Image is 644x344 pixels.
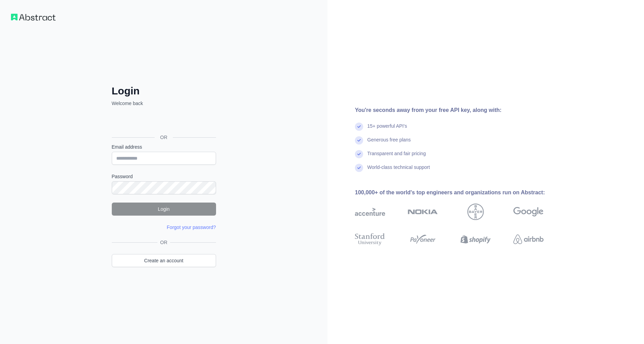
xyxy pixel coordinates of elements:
[108,114,218,129] iframe: Sign in with Google Button
[355,123,363,131] img: check mark
[367,150,426,164] div: Transparent and fair pricing
[155,134,173,141] span: OR
[513,204,544,220] img: google
[367,164,430,177] div: World-class technical support
[112,85,216,97] h2: Login
[355,188,565,197] div: 100,000+ of the world's top engineers and organizations run on Abstract:
[367,136,411,150] div: Generous free plans
[467,204,484,220] img: bayer
[355,150,363,158] img: check mark
[112,144,216,150] label: Email address
[461,232,491,247] img: shopify
[112,254,216,267] a: Create an account
[157,239,170,246] span: OR
[367,123,407,136] div: 15+ powerful API's
[355,204,385,220] img: accenture
[513,232,544,247] img: airbnb
[408,204,438,220] img: nokia
[355,164,363,172] img: check mark
[167,225,216,230] a: Forgot your password?
[112,100,216,107] p: Welcome back
[112,203,216,216] button: Login
[11,14,56,21] img: Workflow
[355,106,565,114] div: You're seconds away from your free API key, along with:
[355,136,363,145] img: check mark
[408,232,438,247] img: payoneer
[112,173,216,180] label: Password
[355,232,385,247] img: stanford university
